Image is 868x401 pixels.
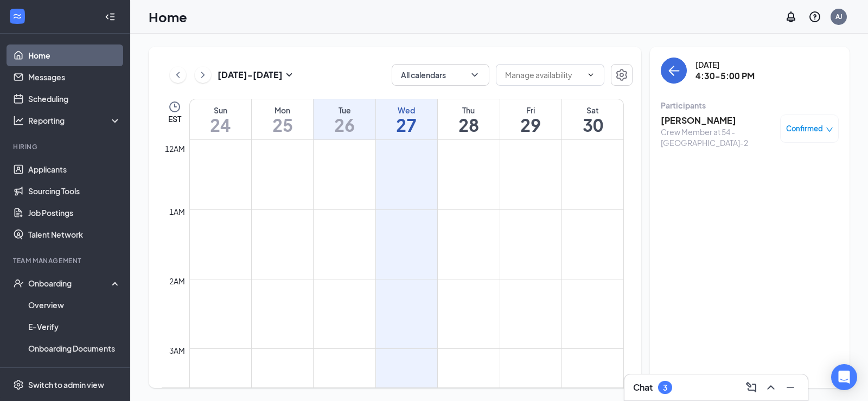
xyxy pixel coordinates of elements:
svg: Settings [13,379,24,390]
div: 2am [167,275,187,287]
div: 3 [663,383,667,392]
div: Open Intercom Messenger [831,364,857,390]
svg: SmallChevronDown [283,68,296,81]
svg: UserCheck [13,278,24,289]
button: Settings [611,64,633,86]
h1: 28 [438,116,499,134]
a: August 30, 2025 [562,99,623,139]
div: Tue [314,105,375,116]
div: 3am [167,345,187,357]
svg: QuestionInfo [808,10,821,23]
svg: ChevronDown [586,71,595,79]
svg: Minimize [784,381,797,394]
a: August 28, 2025 [438,99,499,139]
svg: ComposeMessage [745,381,758,394]
svg: Analysis [13,115,24,126]
a: E-Verify [28,316,121,338]
h1: 26 [314,116,375,134]
div: Crew Member at 54 - [GEOGRAPHIC_DATA]-2 [661,126,775,148]
div: Onboarding [28,278,112,289]
a: Talent Network [28,224,121,245]
button: ChevronLeft [170,67,186,83]
h3: [DATE] - [DATE] [218,69,283,81]
a: August 24, 2025 [190,99,251,139]
h3: 4:30-5:00 PM [695,70,755,82]
a: Scheduling [28,88,121,110]
button: ChevronUp [762,379,780,396]
button: ChevronRight [195,67,211,83]
button: ComposeMessage [743,379,760,396]
svg: ChevronDown [469,69,480,80]
a: Home [28,44,121,66]
div: AJ [835,12,843,21]
a: Overview [28,294,121,316]
div: Switch to admin view [28,379,104,390]
div: Sun [190,105,251,116]
h3: Chat [633,381,653,393]
h1: 29 [500,116,561,134]
div: 12am [163,143,187,155]
h1: 25 [252,116,313,134]
a: August 26, 2025 [314,99,375,139]
div: Wed [376,105,437,116]
div: Thu [438,105,499,116]
svg: ArrowLeft [667,64,680,77]
h1: 30 [562,116,623,134]
div: Team Management [13,256,119,265]
svg: ChevronLeft [173,68,183,81]
span: Confirmed [786,123,823,134]
h1: 27 [376,116,437,134]
div: Hiring [13,142,119,151]
div: [DATE] [695,59,755,70]
div: 1am [167,206,187,218]
a: Onboarding Documents [28,338,121,359]
div: Participants [661,100,839,111]
a: Messages [28,66,121,88]
a: Activity log [28,359,121,381]
svg: ChevronUp [764,381,777,394]
h3: [PERSON_NAME] [661,114,775,126]
a: Job Postings [28,202,121,224]
span: EST [168,113,181,124]
div: Mon [252,105,313,116]
svg: ChevronRight [197,68,208,81]
a: August 29, 2025 [500,99,561,139]
svg: Settings [615,68,628,81]
svg: Notifications [784,10,797,23]
button: Minimize [782,379,799,396]
div: Fri [500,105,561,116]
input: Manage availability [505,69,582,81]
a: Sourcing Tools [28,180,121,202]
a: August 27, 2025 [376,99,437,139]
svg: WorkstreamLogo [12,11,23,22]
div: Reporting [28,115,122,126]
a: Applicants [28,158,121,180]
button: All calendarsChevronDown [392,64,489,86]
h1: 24 [190,116,251,134]
button: back-button [661,58,687,84]
h1: Home [149,8,187,26]
div: Sat [562,105,623,116]
svg: Clock [168,100,181,113]
a: August 25, 2025 [252,99,313,139]
span: down [826,126,833,133]
svg: Collapse [105,11,116,22]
